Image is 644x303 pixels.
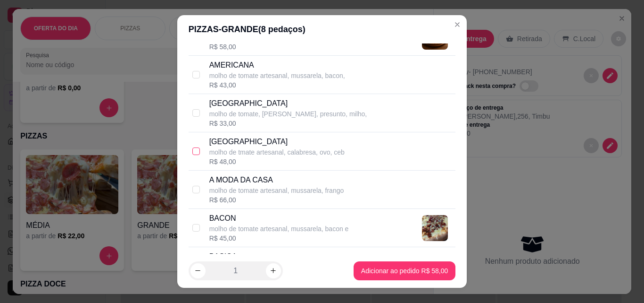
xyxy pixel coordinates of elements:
[189,23,456,36] div: PIZZAS - GRANDE ( 8 pedaços)
[422,215,448,241] img: product-image
[209,147,345,157] p: molho de tmate artesanal, calabresa, ovo, ceb
[209,60,345,71] p: AMERICANA
[209,71,345,80] p: molho de tomate artesanal, mussarela, bacon,
[450,17,465,32] button: Close
[209,195,344,205] div: R$ 66,00
[209,157,345,166] div: R$ 48,00
[209,109,367,119] p: molho de tomate, [PERSON_NAME], presunto, milho,
[209,80,345,90] div: R$ 43,00
[209,213,349,224] p: BACON
[209,119,367,128] div: R$ 33,00
[354,261,455,280] button: Adicionar ao pedido R$ 58,00
[233,265,238,277] p: 1
[209,251,347,262] p: BASICA
[209,98,367,109] p: [GEOGRAPHIC_DATA]
[266,263,281,278] button: increase-product-quantity
[209,224,349,234] p: molho de tomate artesanal, mussarela, bacon e
[209,174,344,186] p: A MODA DA CASA
[209,186,344,195] p: molho de tomate artesanal, mussarela, frango
[209,42,347,52] div: R$ 58,00
[209,136,345,147] p: [GEOGRAPHIC_DATA]
[209,234,349,243] div: R$ 45,00
[190,263,206,278] button: decrease-product-quantity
